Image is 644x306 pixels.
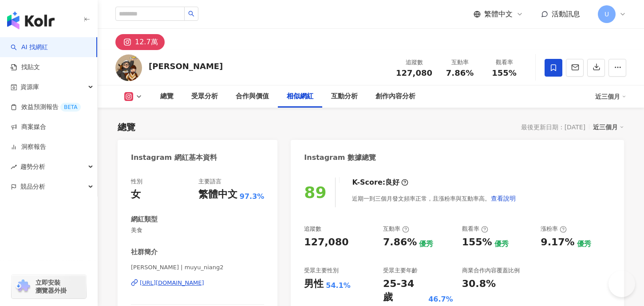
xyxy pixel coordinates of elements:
[490,190,516,207] button: 查看說明
[131,226,264,234] span: 美食
[188,11,194,17] span: search
[20,157,45,177] span: 趨勢分析
[494,239,509,249] div: 優秀
[446,69,474,77] span: 7.86%
[287,91,313,102] div: 相似網紅
[608,271,635,297] iframe: Help Scout Beacon - Open
[396,68,432,77] span: 127,080
[135,36,158,48] div: 12.7萬
[577,239,591,249] div: 優秀
[462,277,496,291] div: 30.8%
[428,294,453,304] div: 46.7%
[14,279,32,294] img: chrome extension
[462,267,520,275] div: 商業合作內容覆蓋比例
[11,43,48,52] a: searchAI 找網紅
[131,153,217,163] div: Instagram 網紅基本資料
[304,225,321,233] div: 追蹤數
[443,58,477,67] div: 互動率
[552,10,580,18] span: 活動訊息
[541,225,567,233] div: 漲粉率
[383,225,409,233] div: 互動率
[140,279,204,287] div: [URL][DOMAIN_NAME]
[20,77,39,97] span: 資源庫
[11,143,46,151] a: 洞察報告
[131,248,158,257] div: 社群簡介
[385,178,399,187] div: 良好
[11,123,46,132] a: 商案媒合
[484,9,513,19] span: 繁體中文
[396,58,432,67] div: 追蹤數
[304,236,348,249] div: 127,080
[131,279,264,287] a: [URL][DOMAIN_NAME]
[131,215,158,224] div: 網紅類型
[383,236,417,249] div: 7.86%
[462,236,492,249] div: 155%
[331,91,358,102] div: 互動分析
[491,195,516,202] span: 查看說明
[352,178,408,187] div: K-Score :
[115,34,165,50] button: 12.7萬
[198,188,237,201] div: 繁體中文
[11,164,17,170] span: rise
[304,267,339,275] div: 受眾主要性別
[20,177,45,197] span: 競品分析
[304,153,376,163] div: Instagram 數據總覽
[11,103,81,112] a: 效益預測報告BETA
[131,263,264,271] span: [PERSON_NAME] | muyu_niang2
[595,89,626,104] div: 近三個月
[36,279,67,294] span: 立即安裝 瀏覽器外掛
[375,91,415,102] div: 創作內容分析
[7,12,55,29] img: logo
[521,124,585,131] div: 最後更新日期：[DATE]
[115,54,142,81] img: KOL Avatar
[240,192,265,201] span: 97.3%
[304,277,324,291] div: 男性
[131,178,142,186] div: 性別
[304,183,326,201] div: 89
[236,91,269,102] div: 合作與價值
[131,188,141,201] div: 女
[541,236,574,249] div: 9.17%
[462,225,488,233] div: 觀看率
[198,178,221,186] div: 主要語言
[160,91,174,102] div: 總覽
[11,63,40,72] a: 找貼文
[191,91,218,102] div: 受眾分析
[419,239,433,249] div: 優秀
[383,277,426,305] div: 25-34 歲
[487,58,521,67] div: 觀看率
[593,121,624,133] div: 近三個月
[118,121,135,133] div: 總覽
[12,275,86,298] a: chrome extension立即安裝 瀏覽器外掛
[326,281,351,291] div: 54.1%
[604,9,609,19] span: U
[352,190,516,207] div: 近期一到三個月發文頻率正常，且漲粉率與互動率高。
[149,61,223,72] div: [PERSON_NAME]
[383,267,418,275] div: 受眾主要年齡
[492,69,517,77] span: 155%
